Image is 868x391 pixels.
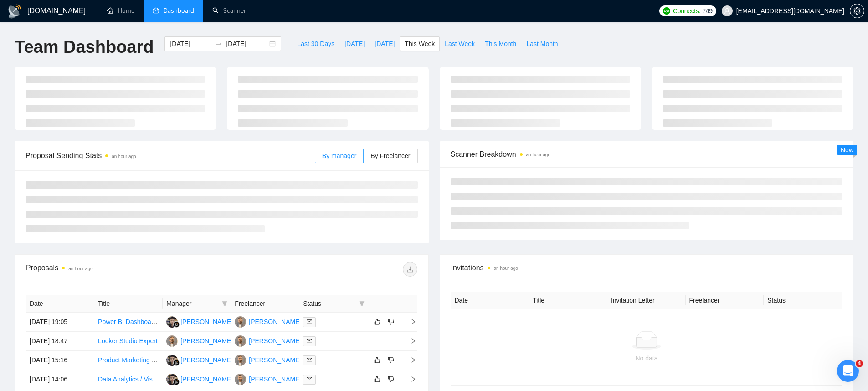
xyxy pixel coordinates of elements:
div: [PERSON_NAME] [180,317,233,327]
div: No data [458,353,835,363]
td: Looker Studio Expert [94,332,163,351]
span: user [724,8,730,14]
span: dislike [388,318,394,325]
span: right [403,338,416,344]
img: SK [235,316,246,328]
a: IA[PERSON_NAME] [166,375,233,382]
span: filter [357,297,366,310]
span: Manager [166,298,218,309]
time: an hour ago [68,266,92,271]
span: filter [220,297,229,310]
span: Proposal Sending Stats [26,150,315,161]
span: Connects: [673,6,700,16]
th: Date [26,295,94,313]
button: dislike [385,374,396,385]
span: filter [222,301,227,306]
th: Invitation Letter [607,292,686,309]
div: [PERSON_NAME] [249,317,301,327]
button: Last 30 Days [292,36,339,51]
td: Product Marketing Generalist - Self learner with a knack for GTM and getting things done [94,351,163,370]
a: Power BI Dashboard Development from Excel [98,318,228,325]
span: Status [303,298,355,309]
span: filter [359,301,365,306]
span: [DATE] [375,39,395,49]
div: [PERSON_NAME] [249,374,301,384]
button: [DATE] [339,36,370,51]
span: Invitations [451,262,842,273]
a: setting [850,7,864,15]
button: like [372,316,383,327]
a: IA[PERSON_NAME] [166,356,233,363]
th: Title [94,295,163,313]
td: [DATE] 19:05 [26,313,94,332]
span: New [841,146,853,154]
h1: Team Dashboard [15,36,154,58]
button: dislike [385,355,396,365]
span: like [374,376,380,383]
img: IA [166,316,178,328]
img: gigradar-bm.png [173,379,180,385]
a: Product Marketing Generalist - Self learner with a knack for GTM and getting things done [98,356,349,364]
time: an hour ago [112,154,136,159]
a: homeHome [107,7,134,15]
button: Last Month [521,36,563,51]
time: an hour ago [494,266,518,271]
img: SK [166,335,178,347]
button: This Month [480,36,521,51]
button: setting [850,4,864,18]
td: Data Analytics / Visualization Specialist [94,370,163,389]
span: right [403,376,416,382]
div: [PERSON_NAME] [180,336,233,346]
span: right [403,357,416,363]
a: SK[PERSON_NAME] [235,337,301,344]
td: [DATE] 18:47 [26,332,94,351]
span: mail [307,376,312,382]
button: This Week [400,36,440,51]
img: gigradar-bm.png [173,321,180,328]
span: By Freelancer [370,152,410,159]
span: 749 [702,6,712,16]
span: Last Week [445,39,475,49]
td: [DATE] 14:06 [26,370,94,389]
span: right [403,319,416,325]
span: dashboard [153,7,159,14]
img: gigradar-bm.png [173,360,180,366]
span: mail [307,319,312,324]
div: Proposals [26,262,221,277]
span: Dashboard [164,7,194,15]
span: setting [850,7,864,15]
span: mail [307,357,312,363]
a: IA[PERSON_NAME] [166,318,233,325]
a: SK[PERSON_NAME] [235,375,301,382]
td: [DATE] 15:16 [26,351,94,370]
div: [PERSON_NAME] [180,355,233,365]
span: Last 30 Days [297,39,334,49]
img: SK [235,335,246,347]
span: Last Month [526,39,558,49]
iframe: Intercom live chat [837,360,859,382]
span: 4 [856,360,863,367]
th: Manager [163,295,231,313]
img: upwork-logo.png [663,7,670,15]
input: End date [226,39,267,49]
span: swap-right [215,40,222,47]
button: like [372,374,383,385]
a: SK[PERSON_NAME] [235,318,301,325]
button: [DATE] [370,36,400,51]
img: logo [7,4,22,19]
div: [PERSON_NAME] [249,355,301,365]
button: Last Week [440,36,480,51]
span: to [215,40,222,47]
span: like [374,356,380,364]
span: Scanner Breakdown [451,149,843,160]
th: Date [451,292,529,309]
img: IA [166,355,178,366]
span: By manager [322,152,356,159]
span: This Month [485,39,516,49]
button: dislike [385,316,396,327]
img: SK [235,374,246,385]
img: IA [166,374,178,385]
span: mail [307,338,312,344]
a: SK[PERSON_NAME] [166,337,233,344]
span: This Week [405,39,435,49]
